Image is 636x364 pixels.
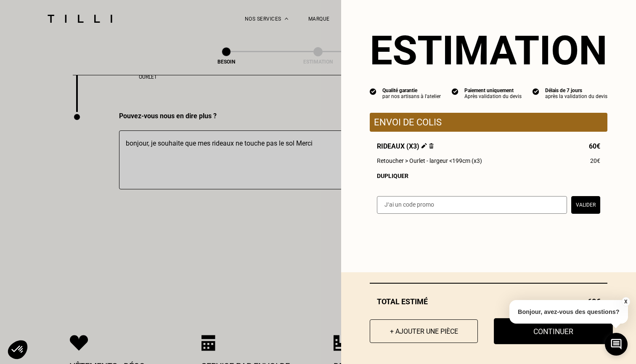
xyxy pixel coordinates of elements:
[370,27,607,74] section: Estimation
[590,157,600,164] span: 20€
[421,143,427,149] img: Éditer
[382,93,441,99] div: par nos artisans à l'atelier
[377,173,600,179] div: Dupliquer
[374,117,603,128] p: Envoi de colis
[370,319,478,343] button: + Ajouter une pièce
[370,88,376,95] img: icon list info
[382,88,441,93] div: Qualité garantie
[545,88,607,93] div: Délais de 7 jours
[621,297,630,306] button: X
[571,196,600,214] button: Valider
[545,93,607,99] div: après la validation du devis
[377,157,482,164] span: Retoucher > Ourlet - largeur <199cm (x3)
[464,88,522,93] div: Paiement uniquement
[533,88,539,95] img: icon list info
[494,318,613,344] button: Continuer
[452,88,458,95] img: icon list info
[377,142,434,150] span: Rideaux (x3)
[370,297,607,306] div: Total estimé
[429,143,434,149] img: Supprimer
[464,93,522,99] div: Après validation du devis
[509,300,628,324] p: Bonjour, avez-vous des questions?
[589,142,600,150] span: 60€
[377,196,567,214] input: J‘ai un code promo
